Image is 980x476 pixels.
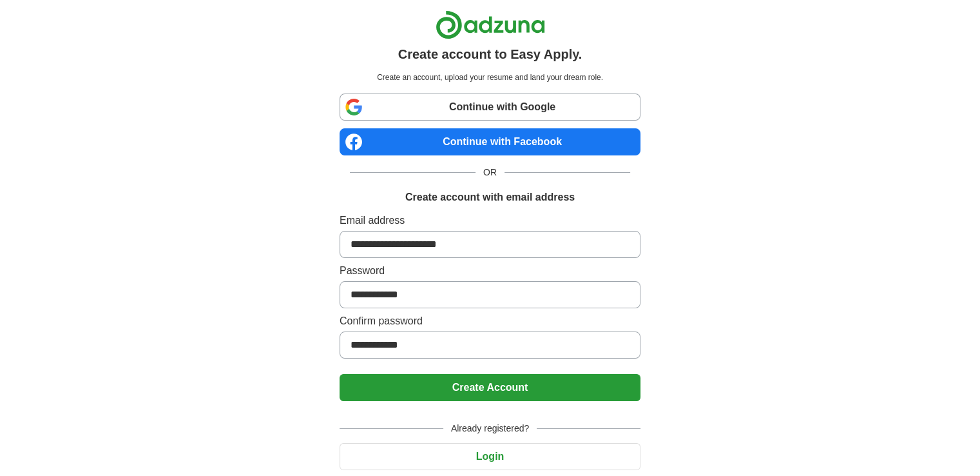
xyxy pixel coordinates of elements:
span: Already registered? [443,422,537,435]
h1: Create account to Easy Apply. [398,45,582,64]
h1: Create account with email address [405,190,575,205]
label: Confirm password [340,313,640,329]
a: Login [340,451,640,462]
p: Create an account, upload your resume and land your dream role. [342,72,638,83]
label: Password [340,263,640,279]
button: Create Account [340,374,640,401]
img: Adzuna logo [436,10,545,39]
a: Continue with Google [340,94,640,121]
label: Email address [340,213,640,228]
button: Login [340,443,640,470]
span: OR [476,166,504,179]
a: Continue with Facebook [340,128,640,155]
